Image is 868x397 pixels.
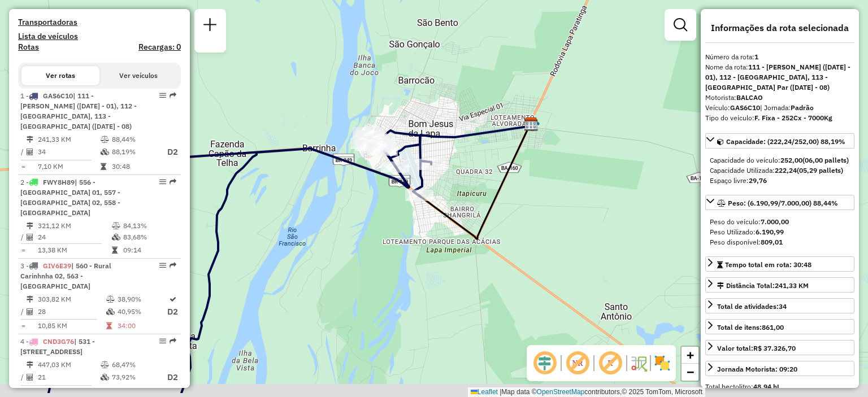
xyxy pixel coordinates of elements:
[117,294,167,305] td: 38,90%
[159,262,166,269] em: Opções
[18,32,181,41] h4: Lista de veículos
[101,163,106,170] i: Tempo total em rota
[717,343,796,354] div: Valor total:
[705,23,854,33] h4: Informações da rota selecionada
[682,364,698,381] a: Zoom out
[99,66,177,85] button: Ver veículos
[37,320,106,331] td: 10,85 KM
[728,199,838,207] span: Peso: (6.190,99/7.000,00) 88,44%
[37,134,100,145] td: 241,33 KM
[20,245,26,256] td: =
[775,166,797,174] strong: 222,24
[705,277,854,293] a: Distância Total:241,33 KM
[27,374,33,381] i: Total de Atividades
[37,145,100,159] td: 34
[111,145,157,159] td: 88,19%
[779,302,787,311] strong: 34
[37,161,100,172] td: 7,10 KM
[21,66,99,85] button: Ver rotas
[802,156,849,164] strong: (06,00 pallets)
[101,361,109,368] i: % de utilização do peso
[753,382,780,391] strong: 48,94 hL
[111,161,157,172] td: 30:48
[27,149,33,155] i: Total de Atividades
[101,136,109,143] i: % de utilização do peso
[710,237,850,247] div: Peso disponível:
[27,361,33,368] i: Distância Total
[37,370,100,385] td: 21
[761,238,783,246] strong: 809,01
[749,176,767,185] strong: 29,76
[20,261,111,290] span: 3 -
[775,281,809,290] span: 241,33 KM
[705,382,854,392] div: Total hectolitro:
[106,296,115,303] i: % de utilização do peso
[705,52,854,62] div: Número da rota:
[37,359,100,370] td: 447,03 KM
[760,103,814,112] span: | Jornada:
[138,42,181,52] h4: Recargas: 0
[170,338,176,344] em: Rota exportada
[167,306,178,319] p: D2
[756,228,784,236] strong: 6.190,99
[705,212,854,252] div: Peso: (6.190,99/7.000,00) 88,44%
[37,220,111,232] td: 321,12 KM
[20,305,26,319] td: /
[705,63,850,91] strong: 111 - [PERSON_NAME] ([DATE] - 01), 112 - [GEOGRAPHIC_DATA], 113 - [GEOGRAPHIC_DATA] Par ([DATE] -...
[471,388,498,396] a: Leaflet
[705,151,854,190] div: Capacidade: (222,24/252,00) 88,19%
[705,62,854,93] div: Nome da rota:
[20,320,26,331] td: =
[705,133,854,149] a: Capacidade: (222,24/252,00) 88,19%
[20,232,26,243] td: /
[725,260,811,269] span: Tempo total em rota: 30:48
[630,354,648,372] img: Fluxo de ruas
[736,93,763,102] strong: BALCAO
[682,347,698,364] a: Zoom in
[112,223,120,229] i: % de utilização do peso
[717,322,784,333] div: Total de itens:
[27,296,33,303] i: Distância Total
[687,365,694,379] span: −
[159,178,166,185] em: Opções
[730,103,760,112] strong: GAS6C10
[20,91,137,130] span: | 111 - [PERSON_NAME] ([DATE] - 01), 112 - [GEOGRAPHIC_DATA], 113 - [GEOGRAPHIC_DATA] ([DATE] - 08)
[111,370,157,385] td: 73,92%
[37,305,106,319] td: 28
[43,337,74,346] span: CND3G76
[705,298,854,313] a: Total de atividades:34
[710,227,850,237] div: Peso Utilizado:
[726,137,845,146] span: Capacidade: (222,24/252,00) 88,19%
[564,350,591,377] span: Exibir NR
[705,256,854,272] a: Tempo total em rota: 30:48
[27,234,33,241] i: Total de Atividades
[597,350,624,377] span: Exibir rótulo
[18,18,181,27] h4: Transportadoras
[705,319,854,334] a: Total de itens:861,00
[524,117,539,132] img: CDD Lapa
[37,245,111,256] td: 13,38 KM
[37,232,111,243] td: 24
[705,361,854,376] a: Jornada Motorista: 09:20
[754,114,832,122] strong: F. Fixa - 252Cx - 7000Kg
[123,220,176,232] td: 84,13%
[20,91,137,130] span: 1 -
[170,178,176,185] em: Rota exportada
[170,296,176,303] i: Rota otimizada
[717,364,797,374] div: Jornada Motorista: 09:20
[123,232,176,243] td: 83,68%
[112,247,118,254] i: Tempo total em rota
[797,166,843,174] strong: (05,29 pallets)
[111,134,157,145] td: 88,44%
[762,323,784,331] strong: 861,00
[717,281,809,291] div: Distância Total:
[123,245,176,256] td: 09:14
[705,103,854,113] div: Veículo:
[43,178,75,186] span: FWY8H89
[20,178,120,217] span: 2 -
[653,354,671,372] img: Exibir/Ocultar setores
[117,320,167,331] td: 34:00
[500,388,501,396] span: |
[111,359,157,370] td: 68,47%
[705,340,854,355] a: Valor total:R$ 37.326,70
